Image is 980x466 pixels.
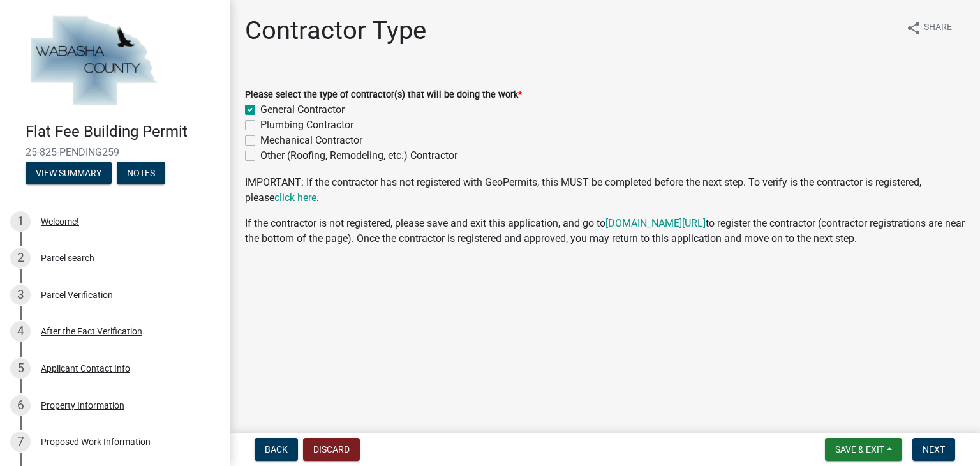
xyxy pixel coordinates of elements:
[10,248,31,268] div: 2
[117,169,165,179] wm-modal-confirm: Notes
[245,175,965,206] p: IMPORTANT: If the contractor has not registered with GeoPermits, this MUST be completed before th...
[26,162,112,184] button: View Summary
[924,20,952,36] span: Share
[260,102,345,117] label: General Contractor
[41,217,79,226] div: Welcome!
[10,321,31,342] div: 4
[245,15,426,46] h1: Contractor Type
[41,401,124,410] div: Property Information
[10,395,31,416] div: 6
[26,169,112,179] wm-modal-confirm: Summary
[906,20,921,36] i: share
[923,444,945,455] span: Next
[41,253,94,262] div: Parcel search
[10,432,31,452] div: 7
[41,437,151,446] div: Proposed Work Information
[41,290,113,299] div: Parcel Verification
[26,123,219,141] h4: Flat Fee Building Permit
[260,133,362,148] label: Mechanical Contractor
[605,217,706,229] a: [DOMAIN_NAME][URL]
[260,117,353,133] label: Plumbing Contractor
[10,211,31,232] div: 1
[896,15,962,40] button: shareShare
[117,162,165,184] button: Notes
[255,438,298,461] button: Back
[825,438,902,461] button: Save & Exit
[303,438,360,461] button: Discard
[260,148,457,163] label: Other (Roofing, Remodeling, etc.) Contractor
[26,13,161,109] img: Wabasha County, Minnesota
[10,285,31,305] div: 3
[26,146,204,158] span: 25-825-PENDING259
[245,216,965,246] p: If the contractor is not registered, please save and exit this application, and go to to register...
[912,438,955,461] button: Next
[245,91,522,100] label: Please select the type of contractor(s) that will be doing the work
[835,444,884,455] span: Save & Exit
[274,192,316,204] a: click here
[265,444,288,455] span: Back
[10,358,31,379] div: 5
[41,364,130,373] div: Applicant Contact Info
[41,327,142,336] div: After the Fact Verification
